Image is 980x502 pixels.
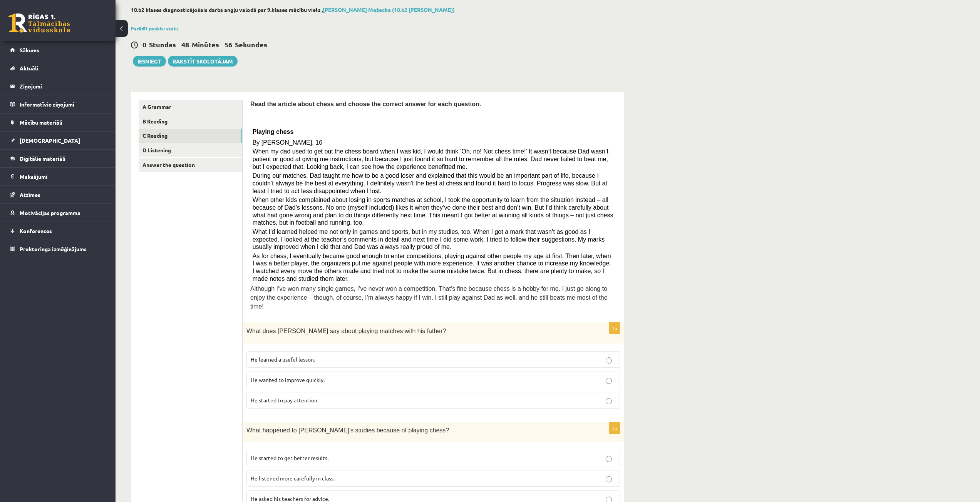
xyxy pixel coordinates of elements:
[192,40,219,49] span: Minūtes
[253,172,607,194] span: During our matches, Dad taught me how to be a good loser and explained that this would be an impo...
[250,285,608,309] span: Although I’ve won many single games, I’ve never won a competition. That’s fine because chess is a...
[20,47,39,53] span: Sākums
[10,59,106,77] a: Aktuāli
[20,65,38,72] span: Aktuāli
[8,13,70,33] a: Rīgas 1. Tālmācības vidusskola
[139,114,242,128] a: B Reading
[250,101,481,107] span: Read the article about chess and choose the correct answer for each question.
[606,456,612,462] input: He started to get better results.
[606,398,612,404] input: He started to pay attention.
[10,77,106,95] a: Ziņojumi
[139,143,242,157] a: D Listening
[609,422,620,434] p: 1p
[10,204,106,222] a: Motivācijas programma
[235,40,267,49] span: Sekundes
[142,40,146,49] span: 0
[251,356,315,363] span: He learned a useful lesson.
[20,227,52,234] span: Konferences
[131,7,624,13] h2: 10.b2 klases diagnosticējošais darbs angļu valodā par 9.klases mācību vielu ,
[253,139,322,146] span: By [PERSON_NAME], 16
[606,357,612,364] input: He learned a useful lesson.
[10,240,106,258] a: Proktoringa izmēģinājums
[224,40,232,49] span: 56
[251,454,328,461] span: He started to get better results.
[253,197,613,226] span: When other kids complained about losing in sports matches at school, I took the opportunity to le...
[20,77,106,95] legend: Ziņojumi
[168,56,238,67] a: Rakstīt skolotājam
[253,148,608,170] span: When my dad used to get out the chess board when I was kid, I would think ‘Oh, no! Not chess time...
[10,150,106,167] a: Digitālie materiāli
[10,41,106,59] a: Sākums
[251,495,329,502] span: He asked his teachers for advice.
[251,376,325,383] span: He wanted to improve quickly.
[606,476,612,482] input: He listened more carefully in class.
[20,209,80,216] span: Motivācijas programma
[133,56,166,67] button: Iesniegt
[139,128,242,143] a: C Reading
[10,168,106,185] a: Maksājumi
[139,100,242,114] a: A Grammar
[131,25,178,32] a: Parādīt punktu skalu
[10,113,106,131] a: Mācību materiāli
[20,95,106,113] legend: Informatīvie ziņojumi
[20,119,62,126] span: Mācību materiāli
[10,95,106,113] a: Informatīvie ziņojumi
[149,40,176,49] span: Stundas
[20,245,87,252] span: Proktoringa izmēģinājums
[251,475,335,482] span: He listened more carefully in class.
[20,168,106,185] legend: Maksājumi
[253,128,294,135] span: Playing chess
[139,158,242,172] a: Answer the question
[10,186,106,203] a: Atzīmes
[246,328,446,334] span: What does [PERSON_NAME] say about playing matches with his father?
[251,397,318,404] span: He started to pay attention.
[181,40,189,49] span: 48
[253,228,605,250] span: What I’d learned helped me not only in games and sports, but in my studies, too. When I got a mar...
[20,137,80,144] span: [DEMOGRAPHIC_DATA]
[246,427,449,434] span: What happened to [PERSON_NAME]’s studies because of playing chess?
[20,155,65,162] span: Digitālie materiāli
[253,253,611,282] span: As for chess, I eventually became good enough to enter competitions, playing against other people...
[20,191,40,198] span: Atzīmes
[10,132,106,149] a: [DEMOGRAPHIC_DATA]
[606,378,612,384] input: He wanted to improve quickly.
[323,6,455,13] a: [PERSON_NAME] Mežecka (10.b2 [PERSON_NAME])
[10,222,106,240] a: Konferences
[609,322,620,334] p: 1p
